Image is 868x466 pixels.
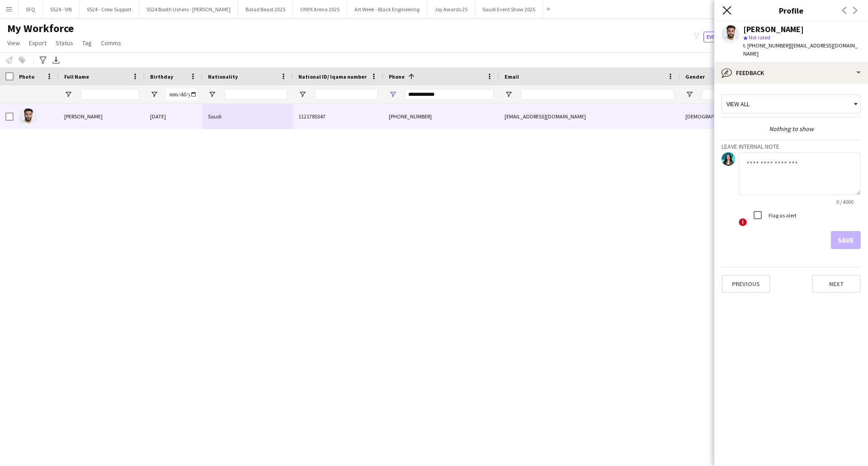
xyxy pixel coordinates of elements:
input: Email Filter Input [521,89,675,100]
span: Email [505,73,519,80]
input: Birthday Filter Input [166,89,197,100]
span: [PERSON_NAME] [64,113,103,120]
span: View all [726,100,750,108]
div: [PERSON_NAME] [743,25,804,33]
a: View [4,37,24,49]
span: 1121785347 [298,113,325,120]
button: Open Filter Menu [64,90,72,99]
button: SS24 - Crew Support [80,0,139,18]
button: Open Filter Menu [389,90,397,99]
span: 0 / 4000 [829,198,861,205]
label: Flag as alert [767,212,797,219]
span: Not rated [749,34,770,41]
button: Open Filter Menu [298,90,307,99]
div: [PHONE_NUMBER] [383,104,499,129]
span: Photo [19,73,34,80]
span: | [EMAIL_ADDRESS][DOMAIN_NAME] [743,42,858,57]
input: Nationality Filter Input [224,89,288,100]
span: Birthday [150,73,173,80]
div: [DEMOGRAPHIC_DATA] [680,104,725,129]
span: Status [56,39,73,47]
button: Balad Beast 2025 [238,0,293,18]
button: ONYX Arena 2025 [293,0,347,18]
span: Tag [82,39,92,47]
img: Ali Alshammari [19,108,37,127]
button: Next [812,275,861,293]
button: Open Filter Menu [685,90,693,99]
app-action-btn: Export XLSX [51,55,61,66]
a: Status [52,37,77,49]
span: Export [29,39,47,47]
button: Previous [722,275,770,293]
span: t. [PHONE_NUMBER] [743,42,790,49]
span: ! [739,218,747,226]
button: SS24 - VIB [43,0,80,18]
span: Nationality [208,73,238,80]
button: SFQ [19,0,43,18]
button: Open Filter Menu [150,90,158,99]
div: Saudi [203,104,293,129]
a: Comms [97,37,125,49]
div: Feedback [714,62,868,84]
span: Full Name [64,73,89,80]
app-action-btn: Advanced filters [38,55,48,66]
a: Export [25,37,50,49]
button: Saudi Event Show 2025 [475,0,543,18]
input: Phone Filter Input [405,89,494,100]
span: Comms [101,39,121,47]
div: [DATE] [145,104,203,129]
h3: Leave internal note [722,142,861,151]
button: SS24 Booth Ushers - [PERSON_NAME] [139,0,238,18]
span: Gender [685,73,705,80]
span: My Workforce [7,22,74,35]
button: Art Week - Black Engineering [347,0,427,18]
button: Joy Awards 25 [427,0,475,18]
input: Full Name Filter Input [80,89,139,100]
button: Everyone8,717 [703,32,749,42]
span: Phone [389,73,405,80]
button: Open Filter Menu [505,90,513,99]
input: National ID/ Iqama number Filter Input [315,89,378,100]
button: Open Filter Menu [208,90,216,99]
h3: Profile [714,5,868,16]
a: Tag [79,37,95,49]
input: Gender Filter Input [702,89,720,100]
div: [EMAIL_ADDRESS][DOMAIN_NAME] [499,104,680,129]
span: View [7,39,20,47]
div: Nothing to show [722,125,861,133]
span: National ID/ Iqama number [298,73,367,80]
